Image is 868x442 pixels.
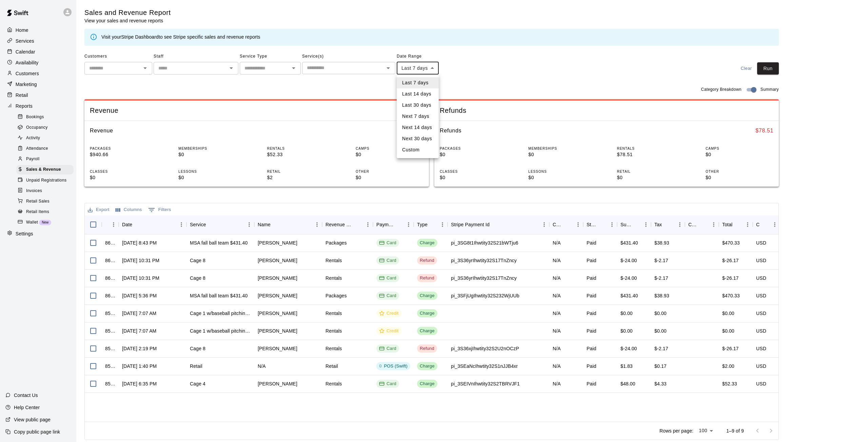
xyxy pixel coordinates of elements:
[397,122,439,133] li: Next 14 days
[397,88,439,100] li: Last 14 days
[397,133,439,144] li: Next 30 days
[397,144,439,155] li: Custom
[397,77,439,88] li: Last 7 days
[397,111,439,122] li: Next 7 days
[397,100,439,111] li: Last 30 days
